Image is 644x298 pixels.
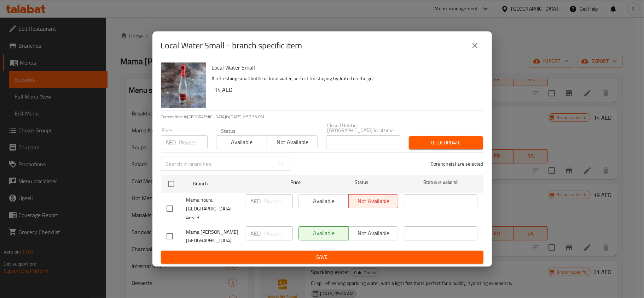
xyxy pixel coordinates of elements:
[325,178,398,187] span: Status
[212,74,478,83] p: A refreshing small bottle of local water, perfect for staying hydrated on the go!
[466,37,483,54] button: close
[216,135,267,149] button: Available
[270,137,315,147] span: Not available
[219,137,264,147] span: Available
[179,135,208,149] input: Please enter price
[409,136,483,149] button: Bulk update
[186,196,240,222] span: Mama noura, [GEOGRAPHIC_DATA] Area 3
[161,114,483,120] p: Current time in [GEOGRAPHIC_DATA] is [DATE] 2:57:33 PM
[431,160,483,167] p: 0 branche(s) are selected
[215,85,478,95] h6: 14 AED
[167,253,478,262] span: Save
[414,138,477,147] span: Bulk update
[272,178,319,187] span: Price
[267,135,318,149] button: Not available
[212,62,478,72] h6: Local Water Small
[161,40,302,51] h2: Local Water Small - branch specific item
[251,229,261,238] p: AED
[166,138,176,147] p: AED
[161,251,483,264] button: Save
[404,178,477,187] span: Status is valid till
[193,179,266,188] span: Branch
[161,157,274,171] input: Search in branches
[264,194,293,208] input: Please enter price
[264,226,293,240] input: Please enter price
[251,197,261,205] p: AED
[161,62,206,108] img: Local Water Small
[186,228,240,245] span: Mama [PERSON_NAME], [GEOGRAPHIC_DATA]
